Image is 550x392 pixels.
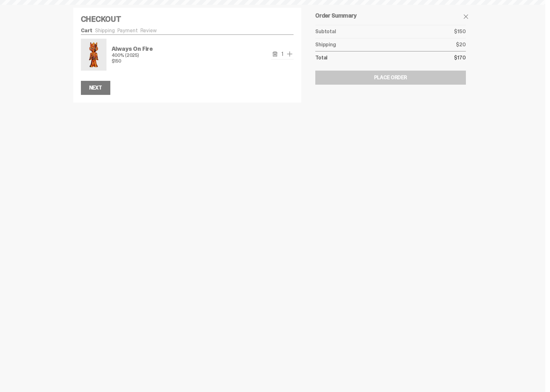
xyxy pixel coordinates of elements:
p: $150 [112,59,153,63]
p: Shipping [315,42,336,47]
p: Always On Fire [112,46,153,52]
div: Next [89,85,102,90]
h4: Checkout [81,15,294,23]
button: add one [286,50,294,58]
p: 400% (2025) [112,53,153,58]
button: remove [271,50,279,58]
a: Cart [81,27,92,34]
span: 1 [279,51,286,57]
a: Payment [117,27,138,34]
p: $170 [454,55,466,60]
h5: Order Summary [315,13,466,19]
img: Always On Fire [82,40,105,69]
button: Place Order [315,71,466,85]
a: Shipping [95,27,115,34]
button: Next [81,81,110,95]
p: $150 [454,29,466,34]
p: Subtotal [315,29,336,34]
p: $20 [456,42,466,47]
p: Total [315,55,327,60]
div: Place Order [374,75,407,80]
